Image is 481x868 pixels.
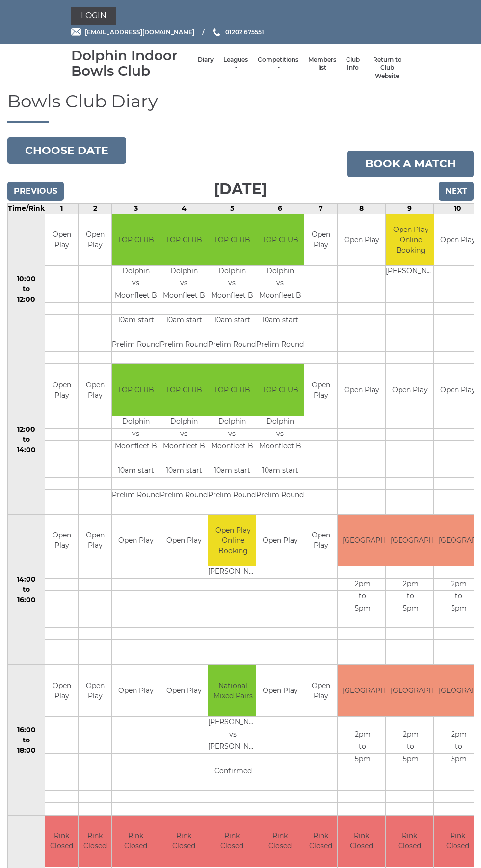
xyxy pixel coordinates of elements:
td: Dolphin [256,416,304,428]
td: vs [256,278,304,290]
td: vs [112,428,160,440]
td: Open Play [160,515,208,566]
td: Prelim Round [112,339,160,352]
td: TOP CLUB [160,364,208,416]
td: Dolphin [208,416,256,428]
td: TOP CLUB [208,364,256,416]
td: 4 [160,203,208,214]
td: Open Play [304,214,337,266]
td: 10am start [256,315,304,327]
td: Prelim Round [208,489,256,502]
td: TOP CLUB [160,214,208,266]
td: Rink Closed [256,816,304,867]
td: 10am start [112,315,160,327]
td: Moonfleet B [160,290,208,303]
td: 9 [386,203,434,214]
td: Prelim Round [256,339,304,352]
a: Phone us 01202 675551 [212,27,264,37]
td: vs [256,428,304,440]
td: Time/Rink [8,203,45,214]
td: 10am start [160,465,208,477]
td: 14:00 to 16:00 [8,514,45,665]
td: Open Play [304,364,337,416]
td: Rink Closed [45,816,78,867]
td: Open Play [256,515,304,566]
td: Dolphin [208,266,256,278]
td: [PERSON_NAME] [208,716,258,729]
td: Open Play [45,515,78,566]
td: Rink Closed [304,816,337,867]
span: [EMAIL_ADDRESS][DOMAIN_NAME] [85,28,194,36]
a: Competitions [258,56,298,72]
td: National Mixed Pairs [208,665,258,716]
td: vs [208,428,256,440]
td: vs [208,278,256,290]
td: TOP CLUB [112,364,160,416]
td: TOP CLUB [256,214,304,266]
td: TOP CLUB [256,364,304,416]
td: 10am start [160,315,208,327]
td: Open Play [79,364,111,416]
td: [GEOGRAPHIC_DATA] [386,665,435,716]
td: Open Play [256,665,304,716]
td: Rink Closed [79,816,111,867]
td: 5pm [386,753,435,766]
td: 7 [304,203,338,214]
td: Prelim Round [208,339,256,352]
img: Email [71,28,81,36]
td: Rink Closed [386,816,433,867]
a: Members list [308,56,336,72]
td: [GEOGRAPHIC_DATA] [338,515,387,566]
td: Dolphin [112,266,160,278]
td: 5 [208,203,256,214]
td: to [386,741,435,753]
td: Dolphin [256,266,304,278]
td: Moonfleet B [112,290,160,303]
td: Open Play [112,665,160,716]
td: vs [208,729,258,741]
img: Phone us [213,28,220,36]
input: Next [439,182,474,201]
td: 3 [112,203,160,214]
a: Diary [198,56,214,64]
td: Open Play [45,665,78,716]
td: TOP CLUB [112,214,160,266]
a: Book a match [347,151,474,177]
td: 10am start [112,465,160,477]
div: Dolphin Indoor Bowls Club [71,48,193,78]
td: Open Play [386,364,433,416]
td: [PERSON_NAME] [386,266,435,278]
td: vs [112,278,160,290]
a: Email [EMAIL_ADDRESS][DOMAIN_NAME] [71,27,194,37]
td: Moonfleet B [208,290,256,303]
td: Open Play [304,515,337,566]
td: Open Play [338,214,385,266]
td: 2pm [338,729,387,741]
td: Open Play [79,214,111,266]
td: vs [160,428,208,440]
td: Open Play [160,665,208,716]
td: Open Play [304,665,337,716]
td: Prelim Round [256,489,304,502]
td: Prelim Round [160,339,208,352]
td: Open Play Online Booking [208,515,258,566]
td: TOP CLUB [208,214,256,266]
span: 01202 675551 [225,28,264,36]
td: Open Play [45,364,78,416]
a: Login [71,7,116,25]
td: Moonfleet B [256,440,304,453]
td: 5pm [338,753,387,766]
td: to [386,591,435,603]
td: Confirmed [208,766,258,778]
td: 5pm [386,603,435,615]
td: Dolphin [160,266,208,278]
td: 2 [79,203,112,214]
td: Open Play [45,214,78,266]
a: Return to Club Website [370,56,405,80]
td: Rink Closed [160,816,208,867]
td: Dolphin [160,416,208,428]
td: Rink Closed [208,816,256,867]
button: Choose date [7,137,126,164]
td: 1 [45,203,79,214]
td: Open Play Online Booking [386,214,435,266]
